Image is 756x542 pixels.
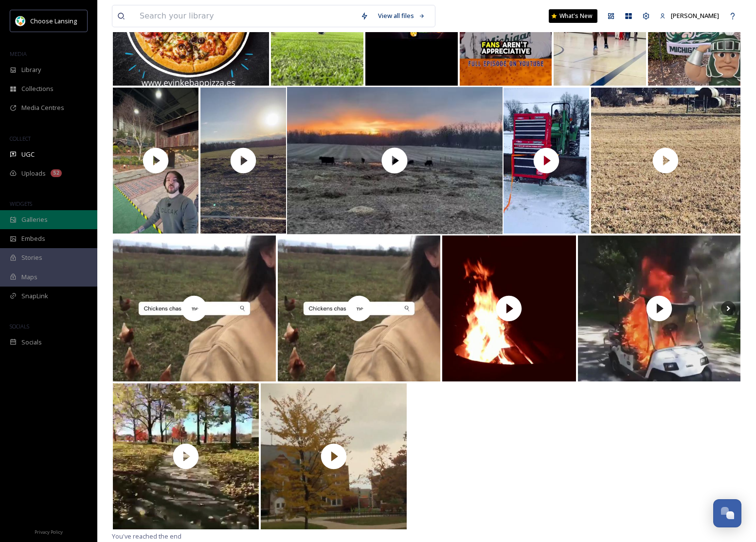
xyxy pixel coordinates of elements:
[287,87,503,235] img: thumbnail
[199,88,287,234] img: thumbnail
[21,338,42,347] span: Socials
[51,169,62,177] div: 52
[21,253,42,262] span: Stories
[655,6,724,25] a: [PERSON_NAME]
[10,323,29,330] span: SOCIALS
[591,88,740,234] img: thumbnail
[503,88,590,234] img: thumbnail
[10,200,32,207] span: WIDGETS
[30,17,77,25] span: Choose Lansing
[21,291,48,301] span: SnapLink
[135,5,356,27] input: Search your library
[261,383,407,529] img: thumbnail
[21,272,37,282] span: Maps
[21,150,35,159] span: UGC
[549,9,597,23] a: What's New
[113,383,259,529] img: thumbnail
[112,532,181,541] span: You've reached the end
[10,135,31,142] span: COLLECT
[713,499,741,527] button: Open Chat
[21,84,54,93] span: Collections
[373,6,430,25] a: View all files
[21,234,45,243] span: Embeds
[112,88,199,234] img: thumbnail
[21,65,41,74] span: Library
[578,235,741,381] img: thumbnail
[113,235,276,381] img: thumbnail
[21,215,48,224] span: Galleries
[10,50,27,57] span: MEDIA
[21,169,46,178] span: Uploads
[671,11,719,20] span: [PERSON_NAME]
[21,103,64,112] span: Media Centres
[278,235,441,381] img: thumbnail
[35,525,63,537] a: Privacy Policy
[35,529,63,535] span: Privacy Policy
[442,235,576,381] img: thumbnail
[16,16,25,26] img: logo.jpeg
